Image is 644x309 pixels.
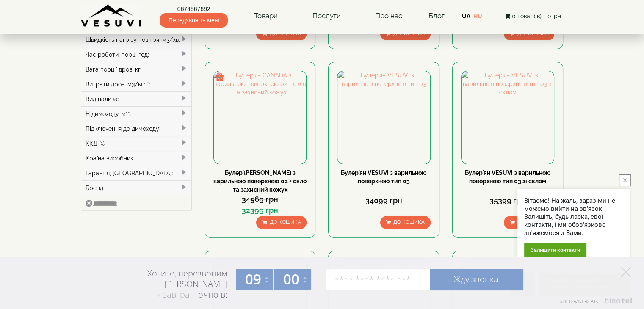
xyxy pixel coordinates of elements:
[304,6,349,26] a: Послуги
[462,13,470,19] a: UA
[393,30,425,36] span: До кошика
[81,77,192,91] div: Витрати дров, м3/міс*:
[511,13,561,19] span: 0 товар(ів) - 0грн
[81,4,142,28] img: Завод VESUVI
[504,216,554,229] button: До кошика
[245,270,261,289] span: 09
[214,71,306,163] img: Булер'ян CANADA з варильною поверхнею 02 + скло та захисний кожух
[81,91,192,106] div: Вид палива:
[213,205,307,216] div: 32399 грн
[213,194,307,205] div: 34569 грн
[517,30,548,36] span: До кошика
[337,71,430,163] img: Булер'ян VESUVI з варильною поверхнею тип 03
[256,216,307,229] button: До кошика
[560,298,599,304] span: Виртуальная АТС
[81,121,192,136] div: Підключення до димоходу:
[81,136,192,151] div: ККД, %:
[461,195,554,206] div: 35399 грн
[246,6,286,26] a: Товари
[367,6,411,26] a: Про нас
[160,5,228,13] a: 0674567692
[502,11,563,21] button: 0 товар(ів) - 0грн
[81,151,192,166] div: Країна виробник:
[465,169,551,185] a: Булер'ян VESUVI з варильною поверхнею тип 03 зі склом
[428,11,444,20] a: Блог
[337,195,430,206] div: 34099 грн
[269,219,301,225] span: До кошика
[81,166,192,180] div: Гарантія, [GEOGRAPHIC_DATA]:
[619,174,631,186] button: close button
[115,268,227,301] div: Хотите, перезвоним [PERSON_NAME] точно в:
[213,169,307,193] a: Булер'[PERSON_NAME] з варильною поверхнею 02 + скло та захисний кожух
[163,289,190,300] span: завтра
[524,243,586,257] div: Залишити контакти
[380,216,431,229] button: До кошика
[341,169,427,185] a: Булер'ян VESUVI з варильною поверхнею тип 03
[81,180,192,195] div: Бренд:
[462,71,554,163] img: Булер'ян VESUVI з варильною поверхнею тип 03 зі склом
[269,30,301,36] span: До кошика
[81,47,192,62] div: Час роботи, порц. год:
[474,13,482,19] a: RU
[81,62,192,77] div: Вага порції дров, кг:
[81,106,192,121] div: H димоходу, м**:
[430,269,523,290] a: Жду звонка
[555,298,633,309] a: Виртуальная АТС
[393,219,425,225] span: До кошика
[160,13,228,28] span: Передзвоніть мені
[81,32,192,47] div: Швидкість нагріву повітря, м3/хв:
[216,73,224,81] img: gift
[283,270,299,289] span: 00
[524,197,624,237] div: Вітаємо! На жаль, зараз ми не можемо вийти на зв'язок. Залишіть, будь ласка, свої контакти, і ми ...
